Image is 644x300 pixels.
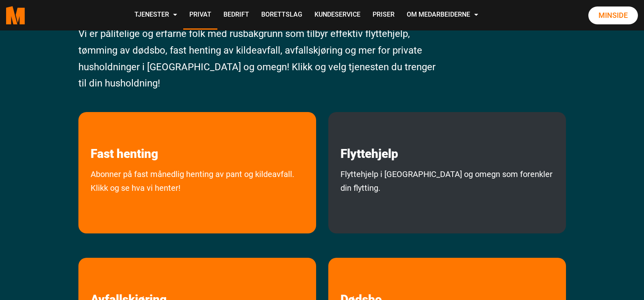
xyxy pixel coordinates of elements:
a: les mer om Flyttehjelp [328,112,410,161]
a: les mer om Fast henting [78,112,170,161]
a: Bedrift [217,1,255,30]
a: Kundeservice [308,1,366,30]
a: Tjenester [128,1,183,30]
a: Privat [183,1,217,30]
a: Minside [588,6,638,24]
a: Flyttehjelp i [GEOGRAPHIC_DATA] og omegn som forenkler din flytting. [328,167,566,229]
a: Borettslag [255,1,308,30]
a: Priser [366,1,401,30]
a: Om Medarbeiderne [401,1,484,30]
a: Abonner på fast månedlig avhenting av pant og kildeavfall. Klikk og se hva vi henter! [78,167,316,229]
p: Vi er pålitelige og erfarne folk med rusbakgrunn som tilbyr effektiv flyttehjelp, tømming av døds... [78,26,441,92]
